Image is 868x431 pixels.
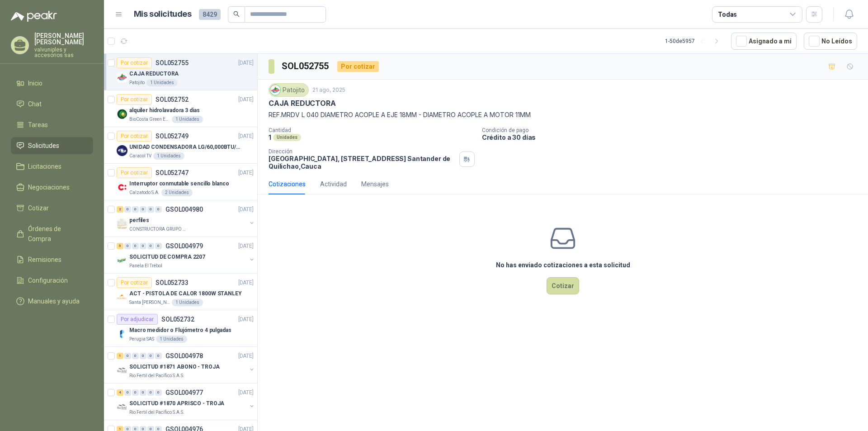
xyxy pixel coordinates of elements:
[117,94,152,105] div: Por cotizar
[269,127,475,133] p: Cantidad
[129,399,224,408] p: SOLICITUD #1870 APRISCO - TROJA
[34,47,93,58] p: valvuniples y accesorios sas
[282,59,330,73] h3: SOL052755
[312,86,345,95] p: 21 ago, 2025
[165,243,203,249] p: GSOL004979
[117,167,152,178] div: Por cotizar
[199,9,221,20] span: 8429
[129,372,184,379] p: Rio Fertil del Pacífico S.A.S.
[269,83,309,97] div: Patojito
[129,409,184,416] p: Rio Fertil del Pacífico S.A.S.
[238,315,254,324] p: [DATE]
[28,275,68,285] span: Configuración
[129,106,200,115] p: alquiler hidrolavadora 3 dias
[165,353,203,359] p: GSOL004978
[117,365,127,376] img: Company Logo
[337,61,379,72] div: Por cotizar
[117,241,255,270] a: 5 0 0 0 0 0 GSOL004979[DATE] Company LogoSOLICITUD DE COMPRA 2207Panela El Trébol
[238,388,254,397] p: [DATE]
[117,182,127,193] img: Company Logo
[104,310,257,347] a: Por adjudicarSOL052732[DATE] Company LogoMacro medidor o Flujómetro 4 pulgadasPerugia SAS1 Unidades
[238,352,254,360] p: [DATE]
[28,255,61,265] span: Remisiones
[155,353,162,359] div: 0
[147,243,154,249] div: 0
[147,206,154,213] div: 0
[718,9,737,19] div: Todas
[134,8,192,21] h1: Mis solicitudes
[482,133,864,141] p: Crédito a 30 días
[129,143,242,152] p: UNIDAD CONDENSADORA LG/60,000BTU/220V/R410A: I
[117,353,123,359] div: 1
[238,279,254,287] p: [DATE]
[104,90,257,127] a: Por cotizarSOL052752[DATE] Company Logoalquiler hidrolavadora 3 diasBioCosta Green Energy S.A.S1 ...
[104,164,257,200] a: Por cotizarSOL052747[DATE] Company LogoInterruptor conmutable sencillo blancoCalzatodo S.A.2 Unid...
[238,205,254,214] p: [DATE]
[28,182,70,192] span: Negociaciones
[117,131,152,142] div: Por cotizar
[117,57,152,68] div: Por cotizar
[172,116,203,123] div: 1 Unidades
[104,127,257,164] a: Por cotizarSOL052749[DATE] Company LogoUNIDAD CONDENSADORA LG/60,000BTU/220V/R410A: ICaracol TV1 ...
[129,79,145,86] p: Patojito
[140,353,146,359] div: 0
[11,11,57,22] img: Logo peakr
[172,299,203,306] div: 1 Unidades
[117,218,127,229] img: Company Logo
[161,316,194,322] p: SOL052732
[11,179,93,196] a: Negociaciones
[129,189,160,196] p: Calzatodo S.A.
[731,33,797,50] button: Asignado a mi
[269,110,857,120] p: REF.MRDV L 040 DIAMETRO ACOPLE A EJE 18MM - DIAMETRO ACOPLE A MOTOR 11MM
[124,353,131,359] div: 0
[117,389,123,396] div: 4
[117,350,255,379] a: 1 0 0 0 0 0 GSOL004978[DATE] Company LogoSOLICITUD #1871 ABONO - TROJARio Fertil del Pacífico S.A.S.
[129,253,205,261] p: SOLICITUD DE COMPRA 2207
[129,116,170,123] p: BioCosta Green Energy S.A.S
[155,389,162,396] div: 0
[269,179,306,189] div: Cotizaciones
[238,59,254,67] p: [DATE]
[153,152,184,160] div: 1 Unidades
[28,141,59,151] span: Solicitudes
[156,133,189,139] p: SOL052749
[129,216,149,225] p: perfiles
[269,133,271,141] p: 1
[132,206,139,213] div: 0
[129,180,229,188] p: Interruptor conmutable sencillo blanco
[28,224,85,244] span: Órdenes de Compra
[269,148,456,155] p: Dirección
[28,203,49,213] span: Cotizar
[11,272,93,289] a: Configuración
[147,389,154,396] div: 0
[270,85,280,95] img: Company Logo
[117,206,123,213] div: 2
[28,120,48,130] span: Tareas
[124,243,131,249] div: 0
[140,389,146,396] div: 0
[155,243,162,249] div: 0
[104,274,257,310] a: Por cotizarSOL052733[DATE] Company LogoACT - PISTOLA DE CALOR 1800W STANLEYSanta [PERSON_NAME]1 U...
[28,78,42,88] span: Inicio
[156,96,189,103] p: SOL052752
[28,161,61,171] span: Licitaciones
[129,326,231,335] p: Macro medidor o Flujómetro 4 pulgadas
[156,279,189,286] p: SOL052733
[146,79,178,86] div: 1 Unidades
[320,179,347,189] div: Actividad
[117,243,123,249] div: 5
[28,296,80,306] span: Manuales y ayuda
[165,206,203,213] p: GSOL004980
[117,72,127,83] img: Company Logo
[129,299,170,306] p: Santa [PERSON_NAME]
[117,109,127,119] img: Company Logo
[117,387,255,416] a: 4 0 0 0 0 0 GSOL004977[DATE] Company LogoSOLICITUD #1870 APRISCO - TROJARio Fertil del Pacífico S...
[132,353,139,359] div: 0
[161,189,193,196] div: 2 Unidades
[269,155,456,170] p: [GEOGRAPHIC_DATA], [STREET_ADDRESS] Santander de Quilichao , Cauca
[11,137,93,154] a: Solicitudes
[129,336,154,343] p: Perugia SAS
[156,170,189,176] p: SOL052747
[117,145,127,156] img: Company Logo
[165,389,203,396] p: GSOL004977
